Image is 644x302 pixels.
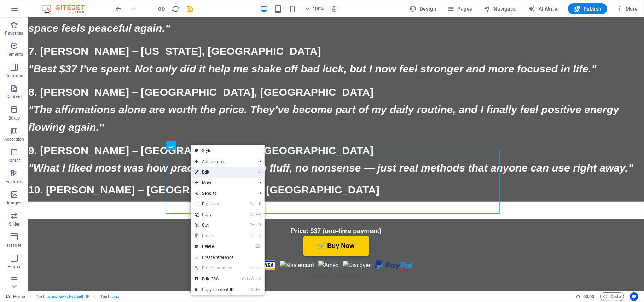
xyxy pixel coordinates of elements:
[588,294,589,299] span: :
[242,277,248,281] i: Ctrl
[191,209,238,220] a: CtrlCCopy
[172,5,180,13] i: Reload page
[115,5,123,13] button: undo
[259,266,261,270] i: V
[8,264,21,269] p: Footer
[6,179,23,185] p: Features
[191,156,254,167] span: Add content
[250,223,255,227] i: Ctrl
[484,5,517,12] span: Navigator
[191,241,238,252] a: ⌦Delete
[248,277,255,281] i: Alt
[481,3,520,14] button: Navigator
[100,292,109,301] span: Click to select. Double-click to edit
[313,5,324,13] h6: 100%
[7,200,22,206] p: Images
[600,292,624,301] button: Code
[191,284,238,295] a: CtrlICopy element ID
[255,266,258,270] i: ⇧
[6,292,25,301] a: Click to cancel selection. Double-click to open Pages
[529,5,559,12] span: AI Writer
[5,52,23,57] p: Elements
[256,212,261,217] i: C
[36,292,119,301] nav: breadcrumb
[250,233,255,238] i: Ctrl
[86,295,89,298] i: This element is a customizable preset
[256,233,261,238] i: V
[258,170,261,174] i: ⏎
[407,3,439,14] button: Design
[250,212,255,217] i: Ctrl
[7,243,21,248] p: Header
[526,3,562,14] button: AI Writer
[112,292,119,301] span: . text
[583,292,594,301] span: 00 00
[5,30,23,36] p: Favorites
[115,5,123,13] i: Undo: Delete elements (Ctrl+Z)
[191,231,238,241] a: CtrlVPaste
[41,5,94,13] img: Editor Logo
[574,5,602,12] span: Publish
[256,202,261,206] i: D
[47,292,83,301] span: . preset-text-v2-default
[4,137,24,142] p: Accordion
[8,158,21,163] p: Tables
[36,292,45,301] span: Click to select. Double-click to edit
[172,5,180,13] button: reload
[191,167,238,178] a: ⏎Edit
[191,178,254,188] span: Move
[9,221,20,227] p: Slider
[5,73,23,79] p: Columns
[191,220,238,231] a: CtrlXCut
[186,5,194,13] button: save
[191,145,265,156] a: Style
[616,5,638,12] span: More
[191,274,238,284] a: CtrlAltCEdit CSS
[613,3,641,14] button: More
[249,266,254,270] i: Ctrl
[302,5,327,13] button: 100%
[255,244,261,249] i: ⌦
[186,5,194,13] i: Save (Ctrl+S)
[447,5,472,12] span: Pages
[251,287,257,292] i: Ctrl
[410,5,436,12] span: Design
[445,3,475,14] button: Pages
[157,5,166,13] button: Click here to leave preview mode and continue editing
[603,292,621,301] span: Code
[191,263,238,273] a: Ctrl⇧VPaste reference
[191,252,265,263] a: Create reference
[191,188,254,199] a: Send to
[630,292,638,301] button: Usercentrics
[407,3,439,14] div: Design (Ctrl+Alt+Y)
[331,6,337,12] i: On resize automatically adjust zoom level to fit chosen device.
[8,115,20,121] p: Boxes
[250,202,255,206] i: Ctrl
[191,199,238,209] a: CtrlDDuplicate
[568,3,607,14] button: Publish
[6,94,22,100] p: Content
[256,277,261,281] i: C
[256,223,261,227] i: X
[257,287,261,292] i: I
